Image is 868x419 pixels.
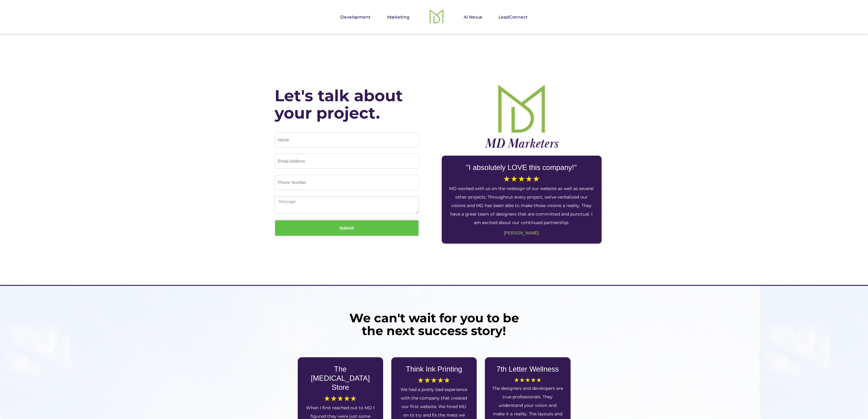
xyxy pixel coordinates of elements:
input: Email Address [275,154,419,169]
h1: 7th Letter Wellness [492,365,563,374]
h1: "I absolutely LOVE this company!" [449,163,594,172]
h1: The [MEDICAL_DATA] Store [305,365,376,392]
h1: Think Ink Printing [399,365,469,374]
a: AI Nexus [456,11,489,23]
a: Marketing [380,11,417,23]
strong: We can't wait for you to be the next success story! [349,310,519,338]
div: [PERSON_NAME] [449,230,594,236]
input: Name [275,132,419,147]
input: Submit [275,220,419,236]
a: LeadConnect [491,11,535,23]
h1: Let's talk about your project. [275,87,419,122]
a: Development [333,11,378,23]
p: MD worked with us on the redesign of our website as well as several other projects. Throughout ev... [449,184,594,227]
form: Email Form [275,132,419,236]
input: Phone Number [275,175,419,190]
